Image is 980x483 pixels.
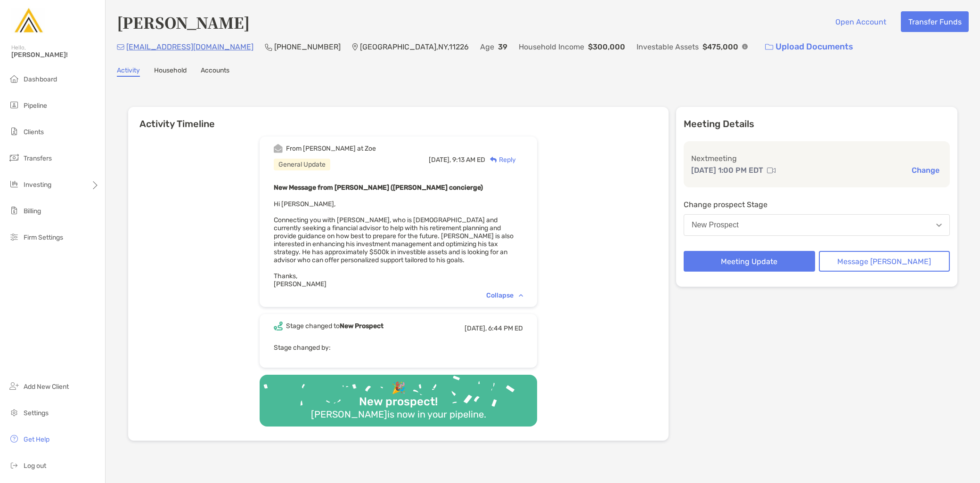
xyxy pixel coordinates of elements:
[684,199,950,210] p: Change prospect Stage
[11,4,45,38] img: Zoe Logo
[265,43,272,51] img: Phone Icon
[8,231,20,242] img: firm-settings icon
[286,322,384,330] div: Stage changed to
[828,11,893,32] button: Open Account
[274,159,330,170] div: General Update
[24,207,41,215] span: Billing
[355,395,441,409] div: New prospect!
[8,99,20,111] img: pipeline icon
[274,184,483,192] b: New Message from [PERSON_NAME] ([PERSON_NAME] concierge)
[8,459,20,471] img: logout icon
[24,462,46,470] span: Log out
[480,41,494,53] p: Age
[286,145,376,153] div: From [PERSON_NAME] at Zoe
[11,51,99,59] span: [PERSON_NAME]!
[24,154,52,162] span: Transfers
[352,43,358,51] img: Location Icon
[340,322,384,330] b: New Prospect
[637,41,699,53] p: Investable Assets
[465,324,487,332] span: [DATE],
[201,66,229,77] a: Accounts
[274,41,341,53] p: [PHONE_NUMBER]
[8,73,20,84] img: dashboard icon
[8,178,20,190] img: investing icon
[8,380,20,392] img: add_new_client icon
[24,409,49,417] span: Settings
[452,156,485,164] span: 9:13 AM ED
[117,44,124,50] img: Email Icon
[588,41,625,53] p: $300,000
[154,66,187,77] a: Household
[692,221,739,229] div: New Prospect
[24,102,47,110] span: Pipeline
[486,291,523,299] div: Collapse
[24,435,49,443] span: Get Help
[274,144,283,153] img: Event icon
[274,342,523,354] p: Stage changed by:
[24,233,63,241] span: Firm Settings
[498,41,507,53] p: 39
[8,205,20,216] img: billing icon
[360,41,469,53] p: [GEOGRAPHIC_DATA] , NY , 11226
[24,383,69,391] span: Add New Client
[684,214,950,236] button: New Prospect
[429,156,451,164] span: [DATE],
[490,157,497,163] img: Reply icon
[691,153,942,164] p: Next meeting
[684,118,950,130] p: Meeting Details
[307,409,490,420] div: [PERSON_NAME] is now in your pipeline.
[901,11,969,32] button: Transfer Funds
[485,155,516,165] div: Reply
[126,41,253,53] p: [EMAIL_ADDRESS][DOMAIN_NAME]
[909,165,942,175] button: Change
[819,251,950,272] button: Message [PERSON_NAME]
[8,126,20,137] img: clients icon
[388,381,409,395] div: 🎉
[519,41,584,53] p: Household Income
[8,407,20,418] img: settings icon
[936,224,942,227] img: Open dropdown arrow
[128,107,669,129] h6: Activity Timeline
[274,322,283,330] img: Event icon
[24,181,51,189] span: Investing
[488,324,523,332] span: 6:44 PM ED
[117,66,140,77] a: Activity
[8,433,20,444] img: get-help icon
[24,75,57,83] span: Dashboard
[274,200,514,288] span: Hi [PERSON_NAME], Connecting you with [PERSON_NAME], who is [DEMOGRAPHIC_DATA] and currently seek...
[684,251,815,272] button: Meeting Update
[702,41,738,53] p: $475,000
[765,44,773,50] img: button icon
[260,375,537,419] img: Confetti
[117,11,250,33] h4: [PERSON_NAME]
[519,294,523,297] img: Chevron icon
[767,167,776,174] img: communication type
[691,164,763,176] p: [DATE] 1:00 PM EDT
[759,37,859,57] a: Upload Documents
[742,44,748,49] img: Info Icon
[8,152,20,163] img: transfers icon
[24,128,44,136] span: Clients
